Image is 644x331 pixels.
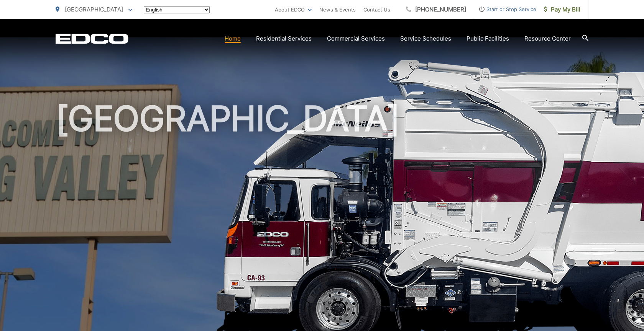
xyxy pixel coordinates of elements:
a: EDCD logo. Return to the homepage. [56,33,128,44]
a: Resource Center [524,34,571,43]
a: Commercial Services [327,34,385,43]
a: Residential Services [256,34,312,43]
span: [GEOGRAPHIC_DATA] [65,6,123,13]
select: Select a language [144,6,210,13]
a: Contact Us [363,5,390,14]
a: Home [225,34,241,43]
a: News & Events [319,5,356,14]
a: Service Schedules [400,34,451,43]
a: About EDCO [275,5,312,14]
span: Pay My Bill [544,5,580,14]
a: Public Facilities [467,34,509,43]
